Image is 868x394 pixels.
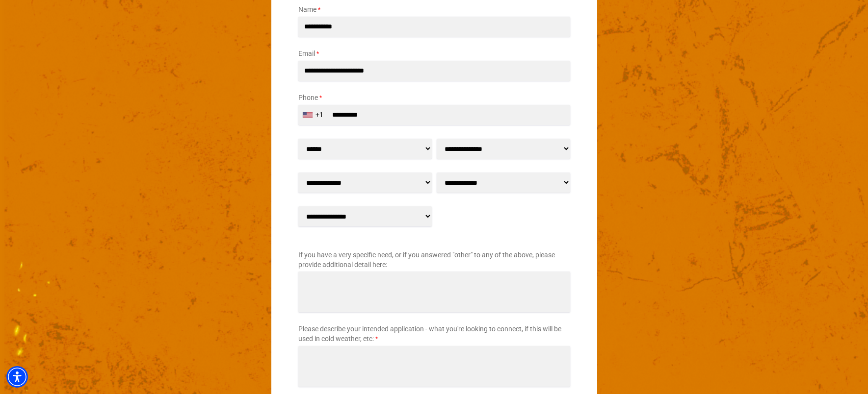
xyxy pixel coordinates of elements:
div: United States: +1 [299,105,329,124]
span: If you have a very specific need, or if you answered "other" to any of the above, please provide ... [298,251,555,269]
div: +1 [316,110,323,120]
span: Please describe your intended application - what you're looking to connect, if this will be used ... [298,325,561,343]
span: Name [298,5,316,13]
span: Email [298,49,315,57]
span: Phone [298,94,318,101]
div: Accessibility Menu [6,366,28,388]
